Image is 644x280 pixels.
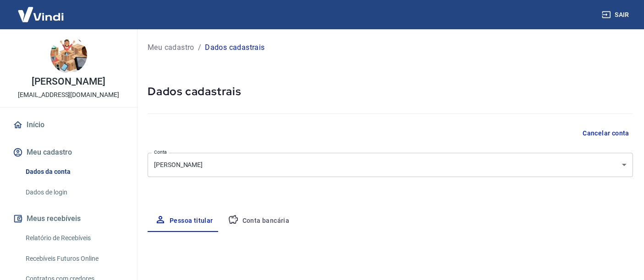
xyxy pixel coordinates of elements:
[22,249,126,268] a: Recebíveis Futuros Online
[11,142,126,162] button: Meu cadastro
[579,125,633,142] button: Cancelar conta
[22,229,126,248] a: Relatório de Recebíveis
[198,42,201,53] p: /
[148,210,220,232] button: Pessoa titular
[205,42,264,53] p: Dados cadastrais
[22,162,126,181] a: Dados da conta
[220,210,297,232] button: Conta bancária
[148,84,633,99] h5: Dados cadastrais
[32,77,105,86] p: [PERSON_NAME]
[11,209,126,229] button: Meus recebíveis
[18,90,119,100] p: [EMAIL_ADDRESS][DOMAIN_NAME]
[11,0,71,28] img: Vindi
[600,6,633,23] button: Sair
[22,183,126,202] a: Dados de login
[11,115,126,135] a: Início
[154,149,167,156] label: Conta
[148,153,633,177] div: [PERSON_NAME]
[148,42,194,53] a: Meu cadastro
[50,37,87,73] img: a60adfe7-ceb1-446d-b276-7b26bd865a5d.jpeg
